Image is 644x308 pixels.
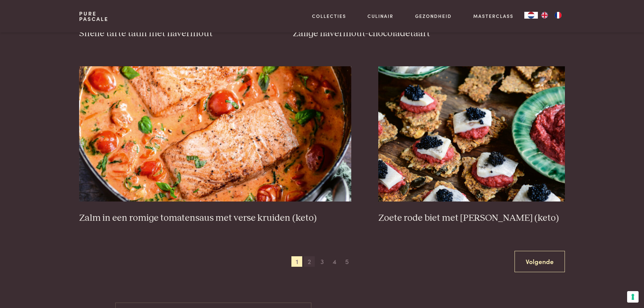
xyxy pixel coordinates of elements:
[329,256,340,267] span: 4
[293,28,565,40] h3: Zalige havermout-chocoladetaart
[473,13,514,20] a: Masterclass
[367,13,393,20] a: Culinair
[627,291,639,303] button: Uw voorkeuren voor toestemming voor trackingtechnologieën
[515,251,565,272] a: Volgende
[291,256,302,267] span: 1
[538,12,565,19] ul: Language list
[524,12,538,19] div: Language
[378,212,565,224] h3: Zoete rode biet met [PERSON_NAME] (keto)
[524,12,565,19] aside: Language selected: Nederlands
[304,256,315,267] span: 2
[317,256,328,267] span: 3
[378,66,565,224] a: Zoete rode biet met zure haring (keto) Zoete rode biet met [PERSON_NAME] (keto)
[342,256,353,267] span: 5
[79,11,109,22] a: PurePascale
[378,66,565,202] img: Zoete rode biet met zure haring (keto)
[524,12,538,19] a: NL
[312,13,346,20] a: Collecties
[538,12,551,19] a: EN
[551,12,565,19] a: FR
[415,13,452,20] a: Gezondheid
[79,212,351,224] h3: Zalm in een romige tomatensaus met verse kruiden (keto)
[79,66,351,202] img: Zalm in een romige tomatensaus met verse kruiden (keto)
[79,28,266,40] h3: Snelle tarte tatin met havermout
[79,66,351,224] a: Zalm in een romige tomatensaus met verse kruiden (keto) Zalm in een romige tomatensaus met verse ...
